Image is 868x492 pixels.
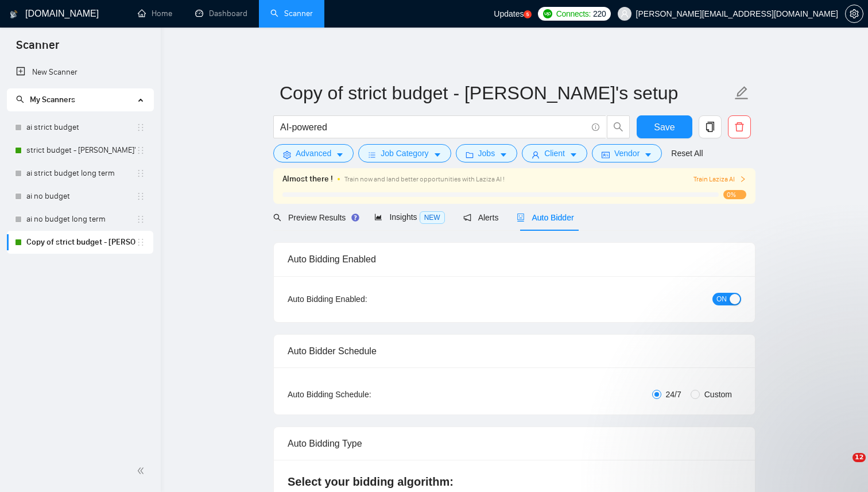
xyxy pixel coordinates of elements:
span: Alerts [463,213,499,222]
span: edit [734,86,749,100]
span: 220 [593,7,606,20]
span: Client [544,147,565,160]
span: setting [283,150,291,159]
span: double-left [137,465,148,476]
span: Preview Results [273,213,356,222]
button: folderJobscaret-down [456,144,518,162]
span: holder [136,123,145,132]
div: Auto Bidding Type [288,427,741,460]
span: Connects: [556,7,591,20]
span: holder [136,192,145,201]
span: folder [466,150,474,159]
a: ai no budget [26,185,136,208]
input: Scanner name... [280,79,732,107]
span: ON [716,293,727,305]
a: Copy of strict budget - [PERSON_NAME]'s setup [26,231,136,254]
span: Job Category [381,147,428,160]
span: Vendor [614,147,640,160]
img: upwork-logo.png [543,9,552,18]
li: ai no budget [7,185,153,208]
span: delete [728,122,750,132]
span: Advanced [296,147,331,160]
span: search [16,95,24,103]
span: NEW [420,211,445,224]
a: ai strict budget long term [26,162,136,185]
span: robot [517,214,525,222]
h4: Select your bidding algorithm: [288,474,741,490]
button: search [607,115,630,138]
a: ai strict budget [26,116,136,139]
a: dashboardDashboard [195,9,247,18]
span: holder [136,146,145,155]
span: Scanner [7,37,68,61]
span: Updates [494,9,524,18]
text: 5 [526,12,529,17]
a: ai no budget long term [26,208,136,231]
span: bars [368,150,376,159]
span: Train now and land better opportunities with Laziza AI ! [344,175,505,183]
button: Save [637,115,692,138]
span: My Scanners [16,95,75,104]
span: info-circle [592,123,599,131]
span: search [607,122,629,132]
span: Insights [374,212,444,222]
span: caret-down [644,150,652,159]
a: Reset All [671,147,703,160]
div: Auto Bidding Schedule: [288,388,439,401]
li: strict budget - Jonathan's setup [7,139,153,162]
span: caret-down [499,150,507,159]
span: holder [136,238,145,247]
button: userClientcaret-down [522,144,587,162]
span: Almost there ! [282,173,333,185]
span: right [739,176,746,183]
a: homeHome [138,9,172,18]
li: Copy of strict budget - Jonathan's setup [7,231,153,254]
span: idcard [602,150,610,159]
button: idcardVendorcaret-down [592,144,662,162]
img: logo [10,5,18,24]
span: holder [136,215,145,224]
a: New Scanner [16,61,144,84]
button: Train Laziza AI [693,174,746,185]
div: Auto Bidding Enabled: [288,293,439,305]
button: copy [699,115,722,138]
div: Tooltip anchor [350,212,361,223]
span: caret-down [433,150,441,159]
a: setting [845,9,863,18]
div: Auto Bidder Schedule [288,335,741,367]
span: user [621,10,629,18]
div: Auto Bidding Enabled [288,243,741,276]
a: strict budget - [PERSON_NAME]'s setup [26,139,136,162]
button: setting [845,5,863,23]
span: user [532,150,540,159]
span: 12 [852,453,866,462]
span: 0% [723,190,746,199]
li: New Scanner [7,61,153,84]
span: Auto Bidder [517,213,573,222]
span: setting [846,9,863,18]
span: caret-down [569,150,578,159]
button: settingAdvancedcaret-down [273,144,354,162]
button: barsJob Categorycaret-down [358,144,451,162]
input: Search Freelance Jobs... [280,120,587,134]
span: notification [463,214,471,222]
button: delete [728,115,751,138]
iframe: Intercom live chat [829,453,857,481]
a: searchScanner [270,9,313,18]
span: search [273,214,281,222]
span: My Scanners [30,95,75,104]
span: holder [136,169,145,178]
li: ai strict budget [7,116,153,139]
li: ai strict budget long term [7,162,153,185]
span: caret-down [336,150,344,159]
span: Save [654,120,675,134]
span: Jobs [478,147,495,160]
span: copy [699,122,721,132]
li: ai no budget long term [7,208,153,231]
span: area-chart [374,213,382,221]
a: 5 [524,10,532,18]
